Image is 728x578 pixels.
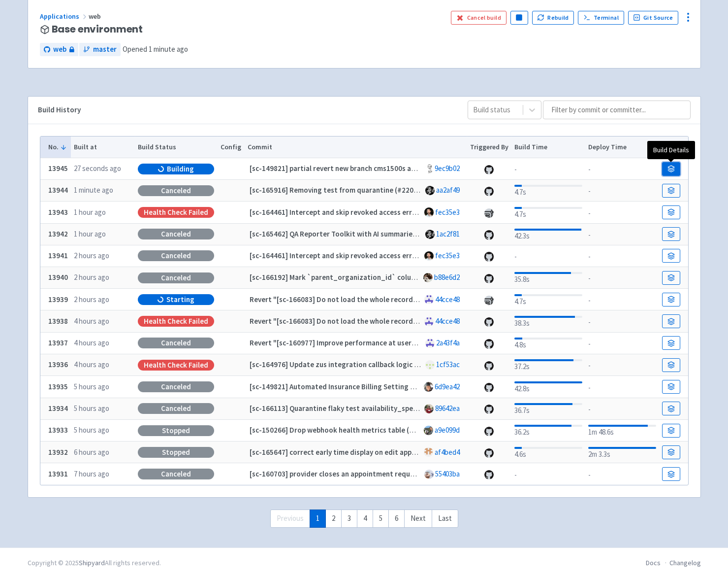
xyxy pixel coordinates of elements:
div: Canceled [138,338,214,348]
strong: [sc-165462] QA Reporter Toolkit with AI summaries (#22018) [250,229,446,238]
div: - [588,162,656,175]
div: 36.2s [514,423,582,438]
div: 1m 48.6s [588,423,656,438]
div: Canceled [138,229,214,239]
a: Build Details [662,445,680,459]
div: Health check failed [138,360,214,371]
a: Terminal [578,11,624,25]
strong: [sc-149821] partial revert new branch cms1500s automatic cms creation setting is (#22108) [250,164,549,173]
b: 13943 [48,207,68,217]
a: Changelog [669,558,701,567]
time: 4 hours ago [74,316,109,326]
time: 1 minute ago [74,185,113,195]
div: Build History [38,104,452,116]
a: Build Details [662,184,680,198]
time: 2 hours ago [74,295,109,304]
b: 13942 [48,229,68,238]
a: master [79,43,121,56]
th: Config [218,136,245,158]
time: 4 hours ago [74,338,109,347]
a: fec35e3 [435,251,460,260]
a: 5 [373,510,389,528]
a: Shipyard [79,558,105,567]
div: - [588,271,656,284]
time: 1 minute ago [149,44,188,54]
a: Build Details [662,293,680,306]
a: Build Details [662,205,680,219]
a: a9e099d [435,425,460,435]
div: - [514,468,582,481]
a: b88e6d2 [434,272,460,282]
div: Canceled [138,185,214,196]
div: 38.3s [514,314,582,329]
div: - [588,358,656,372]
div: Canceled [138,250,214,261]
div: - [588,402,656,415]
a: Last [432,510,458,528]
span: master [93,44,117,55]
time: 4 hours ago [74,360,109,369]
div: 4.6s [514,445,582,460]
th: Commit [244,136,467,158]
a: Build Details [662,380,680,394]
a: 1ac2f81 [436,229,460,238]
b: 13940 [48,272,68,282]
a: Build Details [662,358,680,372]
strong: [sc-165647] correct early time display on edit appt (#22020) [250,447,445,457]
b: 13938 [48,316,68,326]
b: 13932 [48,447,68,457]
div: - [588,206,656,219]
strong: [sc-164461] Intercept and skip revoked access errors (#22105) [250,207,453,217]
div: - [588,228,656,241]
time: 5 hours ago [74,404,109,413]
div: Copyright © 2025 All rights reserved. [28,558,161,568]
time: 2 hours ago [74,251,109,260]
span: Opened [123,44,188,54]
button: Pause [510,11,528,25]
th: Build Time [511,136,585,158]
a: Build Details [662,467,680,481]
strong: [sc-150266] Drop webhook health metrics table (#22040) [250,425,436,435]
b: 13936 [48,360,68,369]
div: Canceled [138,272,214,283]
a: Build Details [662,314,680,328]
div: Canceled [138,469,214,479]
th: Build Status [135,136,218,158]
a: 1cf53ac [436,360,460,369]
a: Build Details [662,336,680,350]
b: 13944 [48,185,68,195]
b: 13931 [48,469,68,478]
a: Docs [646,558,661,567]
div: Stopped [138,447,214,458]
a: 44cce48 [435,295,460,304]
input: Filter by commit or committer... [543,101,691,119]
div: 4.7s [514,183,582,198]
div: Stopped [138,425,214,436]
b: 13935 [48,382,68,391]
div: 2m 3.3s [588,445,656,460]
div: 4.8s [514,336,582,351]
span: Base environment [52,24,143,35]
a: af4bed4 [435,447,460,457]
div: 42.8s [514,379,582,395]
th: Triggered By [467,136,511,158]
a: Build Details [662,162,680,176]
b: 13934 [48,404,68,413]
button: Rebuild [532,11,574,25]
b: 13945 [48,164,68,173]
div: - [588,293,656,306]
div: - [588,337,656,350]
a: Next [404,510,432,528]
div: - [514,162,582,175]
strong: [sc-160703] provider closes an appointment request (#21972) [250,469,451,478]
div: - [514,249,582,263]
div: Canceled [138,403,214,414]
a: aa2af49 [436,185,460,195]
div: - [588,184,656,197]
b: 13933 [48,425,68,435]
a: 4 [357,510,373,528]
strong: [sc-149821] Automated Insurance Billing Setting per organization (#21614) [250,382,496,391]
div: - [588,468,656,481]
strong: [sc-164976] Update zus integration callback logic (#22007) [250,360,443,369]
a: Build Details [662,249,680,263]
